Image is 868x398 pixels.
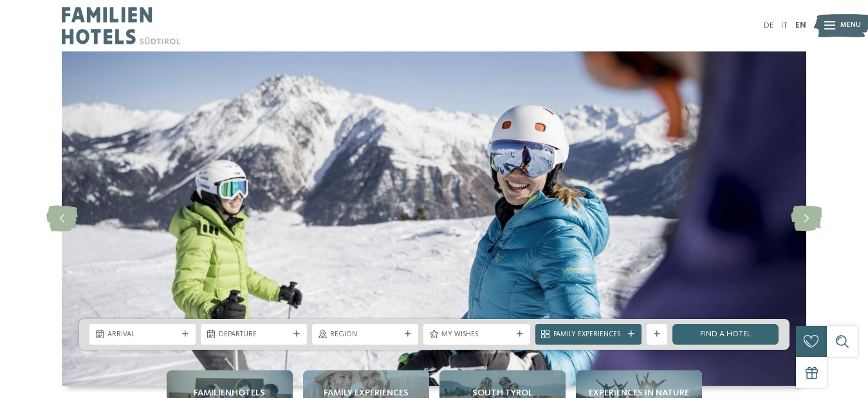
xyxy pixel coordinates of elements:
span: Family Experiences [553,330,623,340]
span: Departure [219,330,289,340]
span: Arrival [107,330,178,340]
a: EN [795,21,806,30]
span: My wishes [441,330,512,340]
a: IT [781,21,788,30]
a: DE [764,21,773,30]
a: Find a hotel [672,324,779,345]
span: Region [330,330,400,340]
span: Menu [840,21,861,31]
img: Family hotel on the slope = boundless fun [62,51,806,386]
